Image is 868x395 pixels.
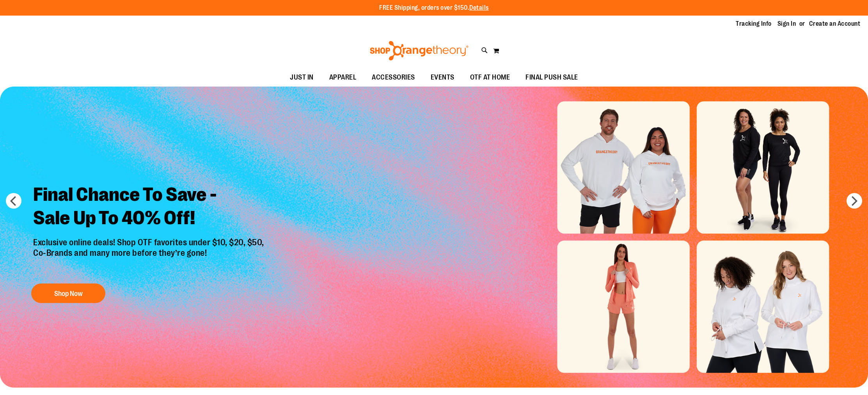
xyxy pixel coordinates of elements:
[777,19,796,28] a: Sign In
[847,193,862,209] button: next
[469,4,489,11] a: Details
[423,69,462,87] a: EVENTS
[736,19,772,28] a: Tracking Info
[27,177,272,237] h2: Final Chance To Save - Sale Up To 40% Off!
[27,237,272,276] p: Exclusive online deals! Shop OTF favorites under $10, $20, $50, Co-Brands and many more before th...
[525,69,578,86] span: FINAL PUSH SALE
[518,69,586,87] a: FINAL PUSH SALE
[462,69,518,87] a: OTF AT HOME
[290,69,314,86] span: JUST IN
[379,4,489,12] p: FREE Shipping, orders over $150.
[321,69,364,87] a: APPAREL
[6,193,21,209] button: prev
[369,41,470,60] img: Shop Orangetheory
[31,283,105,303] button: Shop Now
[364,69,423,87] a: ACCESSORIES
[329,69,357,86] span: APPAREL
[809,19,861,28] a: Create an Account
[282,69,321,87] a: JUST IN
[372,69,415,86] span: ACCESSORIES
[27,177,272,307] a: Final Chance To Save -Sale Up To 40% Off! Exclusive online deals! Shop OTF favorites under $10, $...
[470,69,510,86] span: OTF AT HOME
[431,69,454,86] span: EVENTS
